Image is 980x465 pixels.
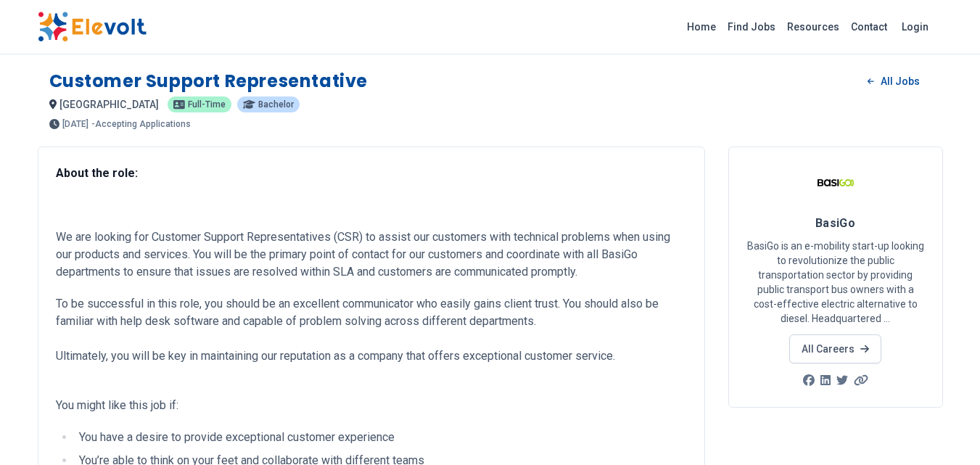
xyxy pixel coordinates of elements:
[893,12,937,41] a: Login
[258,100,294,109] span: Bachelor
[49,70,368,93] h1: Customer Support Representative
[62,120,88,128] span: [DATE]
[681,15,722,38] a: Home
[845,15,893,38] a: Contact
[818,165,854,201] img: BasiGo
[781,15,845,38] a: Resources
[56,229,687,281] p: We are looking for Customer Support Representatives (CSR) to assist our customers with technical ...
[746,239,925,326] p: BasiGo is an e-mobility start-up looking to revolutionize the public transportation sector by pro...
[56,295,687,382] p: To be successful in this role, you should be an excellent communicator who easily gains client tr...
[38,12,147,42] img: Elevolt
[815,216,856,230] span: BasiGo
[56,166,138,180] strong: About the role:
[91,120,191,128] p: - Accepting Applications
[188,100,226,109] span: Full-time
[75,429,687,446] li: You have a desire to provide exceptional customer experience
[789,334,881,363] a: All Careers
[59,99,159,110] span: [GEOGRAPHIC_DATA]
[722,15,781,38] a: Find Jobs
[856,70,931,92] a: All Jobs
[56,397,687,414] p: You might like this job if:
